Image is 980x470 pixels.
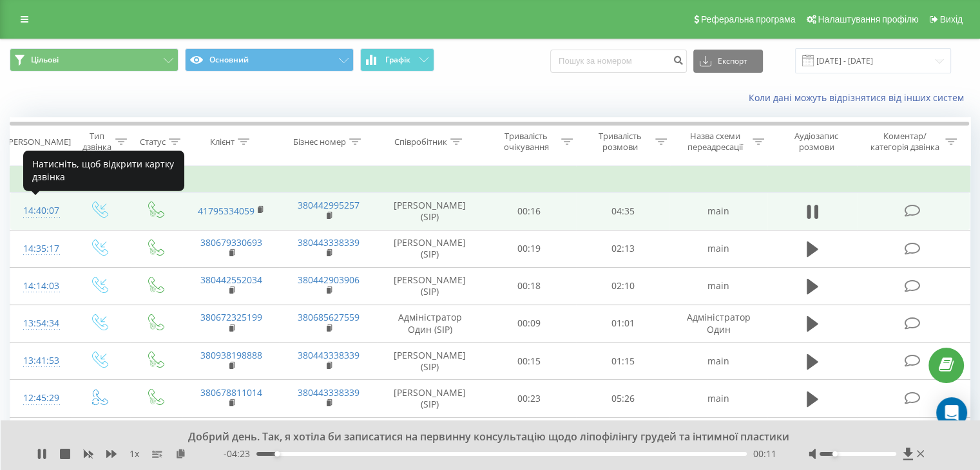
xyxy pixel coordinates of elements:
div: [PERSON_NAME] [6,136,71,147]
div: Бізнес номер [293,136,346,147]
a: 380443338339 [298,349,360,361]
td: 01:05 [576,417,669,455]
div: 13:54:34 [23,311,57,336]
div: 14:14:03 [23,274,57,299]
span: Реферальна програма [701,14,796,24]
div: Коментар/категорія дзвінка [867,131,942,153]
a: 380443338339 [298,236,360,249]
div: Accessibility label [274,451,280,456]
button: Цільові [10,48,178,71]
td: 02:13 [576,230,669,267]
td: main [669,343,767,380]
span: Графік [385,55,410,64]
td: 00:16 [483,193,576,230]
a: Коли дані можуть відрізнятися вiд інших систем [749,91,970,104]
button: Графік [360,48,434,71]
div: 13:41:53 [23,348,57,373]
div: Добрий день. Так, я хотіла би записатися на первинну консультацію щодо ліпофілінгу грудей та інти... [126,430,838,444]
td: [PERSON_NAME] (SIP) [378,267,483,305]
td: main [669,417,767,455]
td: 00:09 [483,305,576,342]
td: 00:18 [483,267,576,305]
a: 380672325199 [200,311,262,323]
div: Accessibility label [832,451,837,456]
td: Четвер, 7 Серпня 2025 [10,167,970,193]
td: 00:19 [483,230,576,267]
a: 380442552034 [200,274,262,286]
div: Тип дзвінка [81,131,111,153]
button: Експорт [693,50,763,73]
div: Тривалість очікування [494,131,559,153]
td: main [669,193,767,230]
td: main [669,267,767,305]
span: Вихід [940,14,963,24]
a: 41795334059 [198,205,255,217]
div: 14:40:07 [23,198,57,223]
a: 380442903906 [298,274,360,286]
div: Співробітник [394,136,447,147]
button: Основний [185,48,354,71]
td: [PERSON_NAME] (SIP) [378,417,483,455]
td: [PERSON_NAME] (SIP) [378,193,483,230]
span: Цільові [31,55,59,65]
a: 380679330693 [200,236,262,249]
td: Адміністратор Один [669,305,767,342]
span: 00:11 [753,447,776,460]
div: 12:45:29 [23,386,57,411]
span: 1 x [130,447,139,460]
a: 380938198888 [200,349,262,361]
td: 01:01 [576,305,669,342]
a: 380685627559 [298,311,360,323]
div: 14:35:17 [23,236,57,261]
td: 00:15 [483,343,576,380]
a: 380678811014 [200,386,262,399]
div: Тривалість розмови [588,131,652,153]
td: main [669,380,767,417]
a: 380442995257 [298,199,360,211]
div: Open Intercom Messenger [936,397,967,428]
span: Налаштування профілю [818,14,918,24]
div: Аудіозапис розмови [779,131,854,153]
td: 00:24 [483,417,576,455]
td: [PERSON_NAME] (SIP) [378,230,483,267]
td: 01:15 [576,343,669,380]
td: Адміністратор Один (SIP) [378,305,483,342]
span: - 04:23 [224,447,256,460]
div: Статус [140,136,166,147]
td: 00:23 [483,380,576,417]
a: 380443338339 [298,386,360,399]
td: [PERSON_NAME] (SIP) [378,380,483,417]
td: 02:10 [576,267,669,305]
div: Клієнт [210,136,235,147]
div: Натисніть, щоб відкрити картку дзвінка [23,150,184,191]
td: main [669,230,767,267]
td: 05:26 [576,380,669,417]
div: Назва схеми переадресації [682,131,749,153]
td: [PERSON_NAME] (SIP) [378,343,483,380]
input: Пошук за номером [550,50,687,73]
td: 04:35 [576,193,669,230]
